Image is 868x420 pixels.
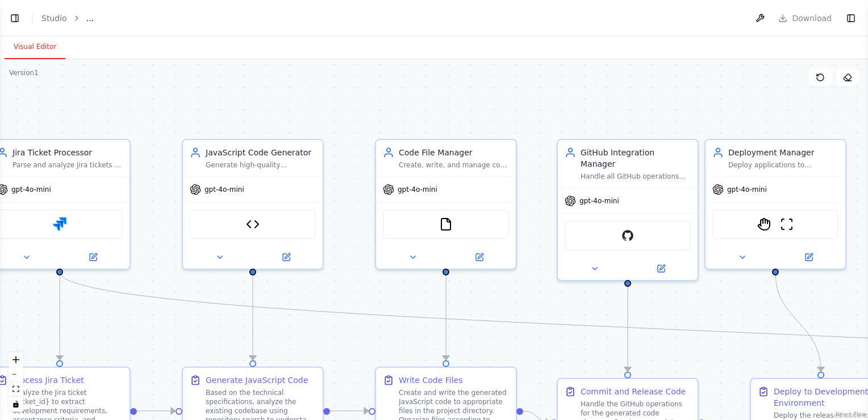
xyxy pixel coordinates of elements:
div: Commit and Release Code [581,386,686,397]
g: Edge from e4d224a0-2e3a-4b1e-bf1d-04222252be8a to 39232de9-bca0-4bc6-8256-4c4f190e63bc [247,272,258,360]
div: React Flow controls [9,352,23,411]
button: Open in side panel [447,250,511,264]
button: Open in side panel [61,250,125,264]
div: Deployment Manager [728,147,838,158]
button: Open in side panel [254,250,318,264]
g: Edge from f5762a97-4ddf-4cbe-9a27-26bc93c8803b to 2386b37f-b39b-42f5-8256-6b9b99e271ef [622,272,633,371]
button: fit view [9,382,23,397]
div: Deploy applications to development environments using CI/CD pipelines, monitor deployment status,... [728,160,838,170]
div: Code File Manager [399,147,509,158]
div: Process Jira Ticket [12,374,84,386]
button: Visual Editor [5,35,65,59]
div: Deployment ManagerDeploy applications to development environments using CI/CD pipelines, monitor ... [704,139,846,270]
g: Edge from 02fa51ee-eae6-4ddf-8e2e-01fffa6ad427 to 4ed6acbb-ca9b-44c1-ac1d-e42a067ac187 [770,272,827,371]
button: zoom out [9,367,23,382]
div: GitHub Integration ManagerHandle all GitHub operations including code commits, pull requests, rel... [557,139,699,281]
span: gpt-4o-mini [727,185,767,194]
span: gpt-4o-mini [579,196,619,205]
div: Version 1 [9,68,39,77]
button: zoom in [9,352,23,367]
div: JavaScript Code GeneratorGenerate high-quality JavaScript code (Node.js/React/Vite) based on tech... [182,139,324,270]
g: Edge from faa3791b-2404-431d-a018-9b3d345a7bd9 to 126c5eae-75dd-48d7-b445-d16381d2a413 [54,272,65,360]
img: ScrapeWebsiteTool [780,217,794,231]
span: ... [86,13,94,24]
button: Open in side panel [777,250,841,264]
div: JavaScript Code Generator [206,147,316,158]
span: gpt-4o-mini [398,185,437,194]
div: Generate high-quality JavaScript code (Node.js/React/Vite) based on technical specifications, ens... [206,160,316,170]
div: Write Code Files [399,374,462,386]
img: GitHub [621,229,635,242]
div: Handle all GitHub operations including code commits, pull requests, releases, and repository mana... [581,172,691,181]
img: FileReadTool [439,217,453,231]
span: gpt-4o-mini [11,185,51,194]
button: Open in side panel [629,262,693,275]
g: Edge from 39232de9-bca0-4bc6-8256-4c4f190e63bc to 19e1eeac-e7dd-4aa0-9e45-d4d93159f0c4 [330,405,368,417]
img: StagehandTool [757,217,771,231]
img: Jira [53,217,66,231]
img: GitHub Repository Reader [246,217,260,231]
nav: breadcrumb [41,13,94,24]
button: Show left sidebar [7,10,23,26]
g: Edge from 126c5eae-75dd-48d7-b445-d16381d2a413 to 39232de9-bca0-4bc6-8256-4c4f190e63bc [137,405,175,417]
button: Show right sidebar [843,10,859,26]
div: Create, write, and manage code files in the project directory, ensuring proper file structure and... [399,160,509,170]
div: GitHub Integration Manager [581,147,691,170]
div: Parse and analyze Jira tickets to extract development requirements, converting them into structur... [12,160,123,170]
div: Jira Ticket Processor [12,147,123,158]
g: Edge from 9cfb79f5-d901-4857-ab36-8309020916f5 to 19e1eeac-e7dd-4aa0-9e45-d4d93159f0c4 [440,272,452,360]
span: gpt-4o-mini [205,185,244,194]
a: React Flow attribution [836,411,866,418]
div: Code File ManagerCreate, write, and manage code files in the project directory, ensuring proper f... [375,139,517,270]
a: Studio [41,14,67,23]
div: Generate JavaScript Code [206,374,308,386]
button: toggle interactivity [9,397,23,411]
